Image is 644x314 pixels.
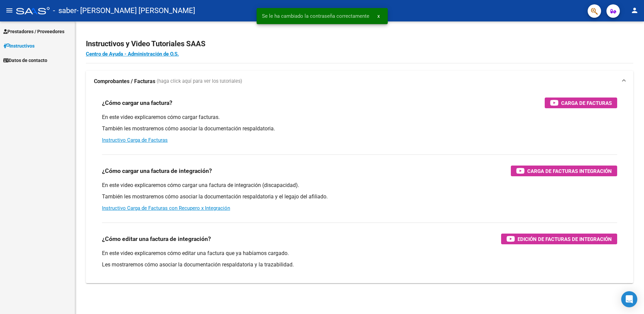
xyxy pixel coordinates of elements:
[86,51,179,57] a: Centro de Ayuda - Administración de O.S.
[86,71,633,92] mat-expansion-panel-header: Comprobantes / Facturas (haga click aquí para ver los tutoriales)
[102,193,617,200] p: También les mostraremos cómo asociar la documentación respaldatoria y el legajo del afiliado.
[545,98,617,108] button: Carga de Facturas
[102,234,211,244] h3: ¿Cómo editar una factura de integración?
[511,166,617,176] button: Carga de Facturas Integración
[102,166,212,176] h3: ¿Cómo cargar una factura de integración?
[102,137,168,143] a: Instructivo Carga de Facturas
[102,114,617,121] p: En este video explicaremos cómo cargar facturas.
[94,78,155,85] strong: Comprobantes / Facturas
[3,28,64,35] span: Prestadores / Proveedores
[262,13,369,19] span: Se le ha cambiado la contraseña correctamente
[372,10,385,22] button: x
[3,42,35,50] span: Instructivos
[377,13,380,19] span: x
[102,125,617,132] p: También les mostraremos cómo asociar la documentación respaldatoria.
[157,78,242,85] span: (haga click aquí para ver los tutoriales)
[86,38,633,50] h2: Instructivos y Video Tutoriales SAAS
[102,205,230,211] a: Instructivo Carga de Facturas con Recupero x Integración
[102,261,617,268] p: Les mostraremos cómo asociar la documentación respaldatoria y la trazabilidad.
[621,291,637,307] div: Open Intercom Messenger
[102,250,617,257] p: En este video explicaremos cómo editar una factura que ya habíamos cargado.
[102,98,172,108] h3: ¿Cómo cargar una factura?
[53,3,76,18] span: - saber
[561,99,612,107] span: Carga de Facturas
[86,92,633,283] div: Comprobantes / Facturas (haga click aquí para ver los tutoriales)
[5,6,13,14] mat-icon: menu
[102,182,617,189] p: En este video explicaremos cómo cargar una factura de integración (discapacidad).
[518,235,612,243] span: Edición de Facturas de integración
[631,6,639,14] mat-icon: person
[3,57,47,64] span: Datos de contacto
[527,167,612,175] span: Carga de Facturas Integración
[501,234,617,244] button: Edición de Facturas de integración
[76,3,195,18] span: - [PERSON_NAME] [PERSON_NAME]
